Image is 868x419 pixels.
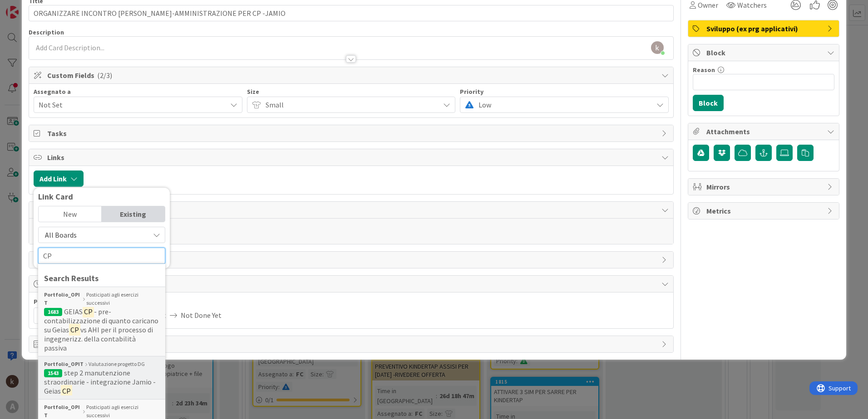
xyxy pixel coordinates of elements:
[34,171,84,187] button: Add Link
[44,308,62,316] div: 1683
[44,291,82,307] b: Portfolio_OPIT
[47,254,657,265] span: History
[47,152,657,163] span: Links
[44,325,153,352] span: vs AHI per il processo di ingegnerizz. della contabilità passiva
[651,41,664,54] img: AAcHTtd5rm-Hw59dezQYKVkaI0MZoYjvbSZnFopdN0t8vu62=s96-c
[39,99,227,110] span: Not Set
[61,385,72,397] mark: CP
[693,95,724,111] button: Block
[47,205,657,215] span: Comments
[29,28,64,36] span: Description
[47,128,657,139] span: Tasks
[706,181,823,192] span: Mirrors
[29,5,674,21] input: type card name here...
[19,1,41,12] span: Support
[44,307,158,334] span: - pre-contabilizzazione di quanto caricano su Geias
[39,206,102,222] div: New
[460,88,669,95] div: Priority
[38,248,165,264] input: Search for card by title or ID
[706,126,823,137] span: Attachments
[693,66,715,74] label: Reason
[44,369,62,377] div: 1543
[97,71,112,80] span: ( 2/3 )
[47,70,657,81] span: Custom Fields
[45,230,77,239] span: All Boards
[38,192,165,201] div: Link Card
[69,324,80,336] mark: CP
[44,360,84,368] b: Portfolio_OPIT
[706,47,823,58] span: Block
[83,306,94,317] mark: CP
[706,23,823,34] span: Sviluppo (ex prg applicativi)
[34,88,242,95] div: Assegnato a
[47,278,657,289] span: Dates
[44,272,159,284] div: Search Results
[706,205,823,216] span: Metrics
[247,88,456,95] div: Size
[44,291,159,307] div: Posticipati agli esercizi successivi
[44,368,156,395] span: step 2 manutenzione straordinarie - integrazione Jamio - Geias
[34,297,113,307] span: Planned Dates
[478,98,648,111] span: Low
[47,339,657,350] span: Exit Criteria
[181,307,222,323] span: Not Done Yet
[102,206,165,222] div: Existing
[64,307,83,316] span: GEIAS
[118,297,222,307] span: Actual Dates
[44,360,159,368] div: Valutazione progetto DG
[266,98,435,111] span: Small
